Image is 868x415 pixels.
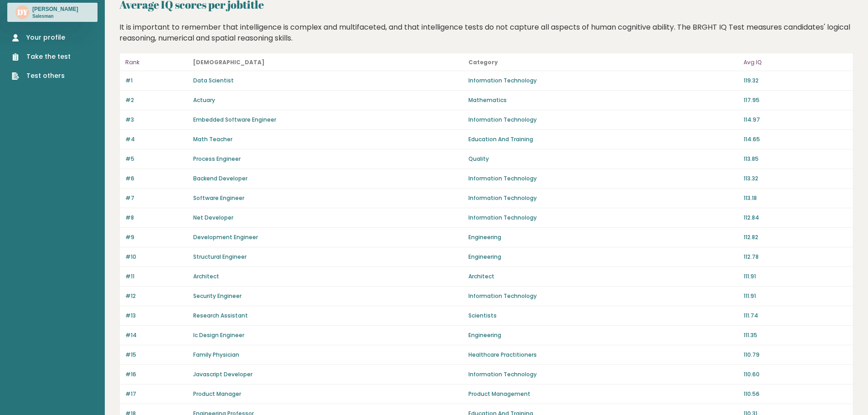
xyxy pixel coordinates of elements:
[468,96,738,104] p: Mathematics
[468,272,738,281] p: Architect
[12,33,71,42] a: Your profile
[744,370,847,379] p: 110.60
[468,194,738,202] p: Information Technology
[125,370,188,379] p: #16
[125,214,188,222] p: #8
[468,370,738,379] p: Information Technology
[125,292,188,300] p: #12
[193,155,241,163] a: Process Engineer
[125,233,188,241] p: #9
[744,116,847,124] p: 114.97
[125,135,188,143] p: #4
[125,57,188,68] p: Rank
[193,96,215,104] a: Actuary
[125,77,188,85] p: #1
[125,96,188,104] p: #2
[12,71,71,81] a: Test others
[193,370,252,378] a: Javascript Developer
[32,13,78,20] p: Salesman
[744,135,847,143] p: 114.65
[744,155,847,163] p: 113.85
[468,390,738,398] p: Product Management
[468,312,738,320] p: Scientists
[193,77,234,84] a: Data Scientist
[468,77,738,85] p: Information Technology
[125,331,188,339] p: #14
[744,351,847,359] p: 110.79
[744,194,847,202] p: 113.18
[17,7,28,17] text: DY
[125,155,188,163] p: #5
[744,174,847,183] p: 113.32
[193,390,241,398] a: Product Manager
[468,351,738,359] p: Healthcare Practitioners
[193,292,241,300] a: Security Engineer
[125,272,188,281] p: #11
[125,194,188,202] p: #7
[744,272,847,281] p: 111.91
[744,96,847,104] p: 117.95
[744,253,847,261] p: 112.78
[32,5,78,13] h3: [PERSON_NAME]
[744,233,847,241] p: 112.82
[193,272,219,280] a: Architect
[125,116,188,124] p: #3
[468,116,738,124] p: Information Technology
[468,214,738,222] p: Information Technology
[468,174,738,183] p: Information Technology
[744,312,847,320] p: 111.74
[193,174,247,182] a: Backend Developer
[193,116,276,123] a: Embedded Software Engineer
[468,233,738,241] p: Engineering
[125,253,188,261] p: #10
[468,155,738,163] p: Quality
[744,214,847,222] p: 112.84
[744,292,847,300] p: 111.91
[744,57,847,68] p: Avg IQ
[744,331,847,339] p: 111.35
[193,233,258,241] a: Development Engineer
[193,58,265,66] b: [DEMOGRAPHIC_DATA]
[116,22,857,44] div: It is important to remember that intelligence is complex and multifaceted, and that intelligence ...
[193,135,232,143] a: Math Teacher
[468,292,738,300] p: Information Technology
[125,390,188,398] p: #17
[12,52,71,61] a: Take the test
[744,390,847,398] p: 110.56
[125,174,188,183] p: #6
[193,351,239,359] a: Family Physician
[468,58,498,66] b: Category
[193,331,244,339] a: Ic Design Engineer
[468,253,738,261] p: Engineering
[193,194,244,202] a: Software Engineer
[468,331,738,339] p: Engineering
[468,135,738,143] p: Education And Training
[193,312,248,319] a: Research Assistant
[193,214,233,221] a: Net Developer
[744,77,847,85] p: 119.32
[125,312,188,320] p: #13
[193,253,247,261] a: Structural Engineer
[125,351,188,359] p: #15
